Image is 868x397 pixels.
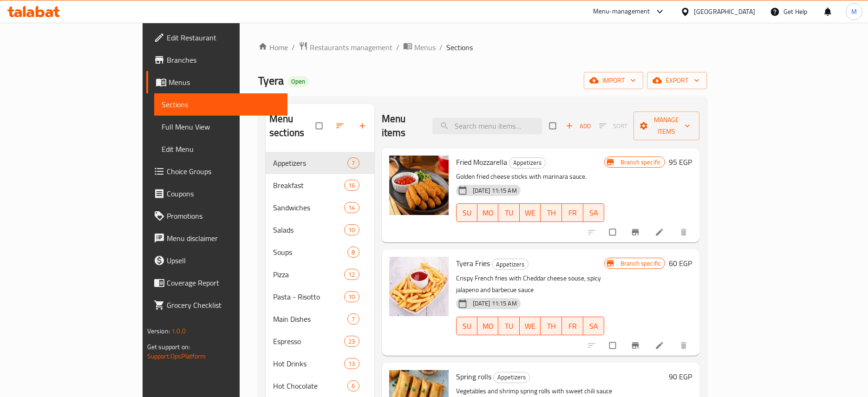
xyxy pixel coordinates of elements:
button: FR [562,317,583,335]
span: Branch specific [617,259,665,268]
span: Open [287,78,309,85]
button: TH [541,317,562,335]
div: items [344,224,359,235]
span: Manage items [641,114,692,137]
span: M [851,7,857,17]
div: Soups [273,247,347,258]
button: MO [477,317,499,335]
span: TU [502,319,516,333]
span: Branches [167,54,280,65]
h6: 60 EGP [669,257,692,270]
button: Manage items [633,111,699,140]
li: / [439,42,443,53]
a: Upsell [146,249,287,272]
span: Hot Chocolate [273,380,347,391]
a: Restaurants management [299,41,392,53]
button: Branch-specific-item [625,335,647,356]
span: 6 [348,382,359,390]
img: Tyera Fries [389,257,449,316]
span: import [591,75,636,86]
span: Sections [162,99,280,110]
div: Pasta - Risotto [273,291,344,302]
div: items [344,202,359,213]
span: Menu disclaimer [167,233,280,244]
div: items [347,380,359,391]
div: Appetizers [492,259,529,270]
div: Pizza12 [266,263,374,286]
span: WE [523,319,537,333]
div: Espresso23 [266,330,374,352]
button: TU [498,317,520,335]
span: 7 [348,159,359,168]
span: Branch specific [617,158,665,167]
nav: breadcrumb [258,41,707,53]
h2: Menu items [382,112,422,140]
span: FR [566,206,580,220]
button: TH [541,203,562,222]
div: items [344,358,359,369]
a: Menus [403,41,436,53]
a: Coupons [146,182,287,205]
span: Choice Groups [167,166,280,177]
div: items [347,247,359,258]
div: Sandwiches [273,202,344,213]
p: Vegetables and shrimp spring rolls with sweet chili sauce [456,385,666,397]
a: Support.OpsPlatform [147,350,206,362]
div: Appetizers7 [266,152,374,174]
span: Menus [414,42,436,53]
span: FR [566,319,580,333]
span: Appetizers [492,259,528,270]
span: Edit Menu [162,143,280,155]
span: Espresso [273,336,344,347]
span: SU [460,206,474,220]
h2: Menu sections [269,112,316,140]
span: Pizza [273,269,344,280]
li: / [396,42,399,53]
button: Add section [352,116,374,136]
button: TU [498,203,520,222]
span: Get support on: [147,341,190,353]
span: Sections [446,42,473,53]
a: Edit menu item [655,341,666,350]
button: FR [562,203,583,222]
span: Appetizers [509,157,545,168]
span: Edit Restaurant [167,32,280,43]
span: 12 [345,270,359,279]
a: Coverage Report [146,272,287,294]
span: 13 [345,359,359,368]
button: Branch-specific-item [625,222,647,242]
img: Fried Mozzarella [389,156,449,215]
div: Salads [273,224,344,235]
a: Full Menu View [154,116,287,138]
a: Edit Restaurant [146,26,287,49]
span: 14 [345,203,359,212]
div: Salads10 [266,219,374,241]
span: Coupons [167,188,280,199]
button: SU [456,317,477,335]
span: Fried Mozzarella [456,155,507,169]
span: Select to update [604,223,623,241]
h6: 90 EGP [669,370,692,383]
div: Hot Drinks13 [266,352,374,375]
span: Restaurants management [310,42,392,53]
span: 23 [345,337,359,346]
span: 1.0.0 [171,325,186,337]
a: Edit menu item [655,228,666,237]
span: Add [566,121,591,131]
span: Select section first [593,119,633,133]
span: Appetizers [494,372,529,383]
span: Sort sections [330,116,352,136]
span: Select all sections [310,117,330,135]
div: Appetizers [493,372,530,383]
span: Tyera Fries [456,256,490,270]
span: 10 [345,226,359,234]
a: Sections [154,93,287,116]
div: Pasta - Risotto10 [266,286,374,308]
button: WE [520,317,541,335]
a: Promotions [146,205,287,227]
div: Hot Drinks [273,358,344,369]
span: Main Dishes [273,313,347,325]
span: 16 [345,181,359,190]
